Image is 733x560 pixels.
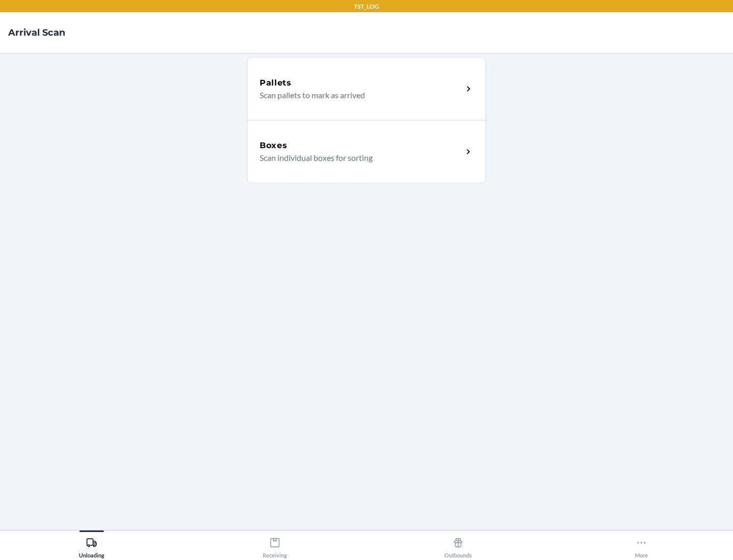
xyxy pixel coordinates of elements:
div: Receiving [263,533,287,558]
p: Scan individual boxes for sorting [260,152,455,164]
h4: Arrival Scan [8,26,65,39]
div: Unloading [79,533,104,558]
h5: Boxes [260,139,288,152]
a: BoxesScan individual boxes for sorting [247,120,486,183]
h5: Pallets [260,77,292,89]
p: Scan pallets to mark as arrived [260,89,455,101]
button: Receiving [183,530,366,558]
p: TST_LOG [354,2,379,11]
div: More [635,533,648,558]
button: Outbounds [366,530,550,558]
a: PalletsScan pallets to mark as arrived [247,57,486,120]
button: More [550,530,733,558]
div: Outbounds [444,533,472,558]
